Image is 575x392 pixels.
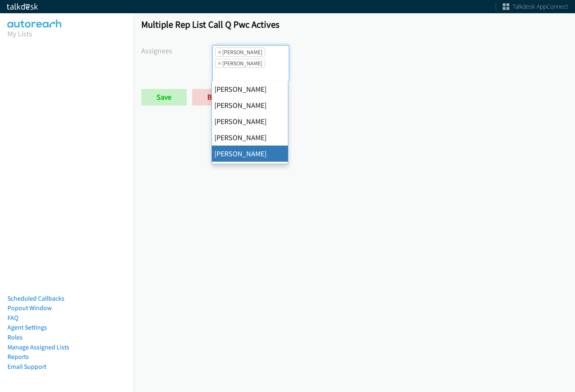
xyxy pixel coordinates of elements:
a: Talkdesk AppConnect [503,2,568,11]
a: Manage Assigned Lists [7,343,69,351]
label: Assignees [141,45,212,56]
li: Jasmin Martinez [215,59,265,68]
a: Back [192,89,238,105]
li: [PERSON_NAME] [212,129,288,146]
li: [PERSON_NAME] [212,146,288,162]
input: Save [141,89,187,105]
li: [PERSON_NAME] [212,113,288,129]
span: × [218,48,221,56]
a: Scheduled Callbacks [7,294,64,302]
li: [PERSON_NAME] [212,97,288,113]
a: My Lists [7,29,32,38]
a: Roles [7,333,23,341]
a: Reports [7,353,29,361]
h1: Multiple Rep List Call Q Pwc Actives [141,19,568,30]
a: Email Support [7,363,46,370]
span: × [218,59,221,67]
a: Agent Settings [7,323,47,331]
li: [PERSON_NAME] [212,81,288,97]
a: FAQ [7,314,18,322]
a: Popout Window [7,304,52,312]
li: Daquaya Johnson [215,48,265,57]
li: [PERSON_NAME] [212,162,288,178]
